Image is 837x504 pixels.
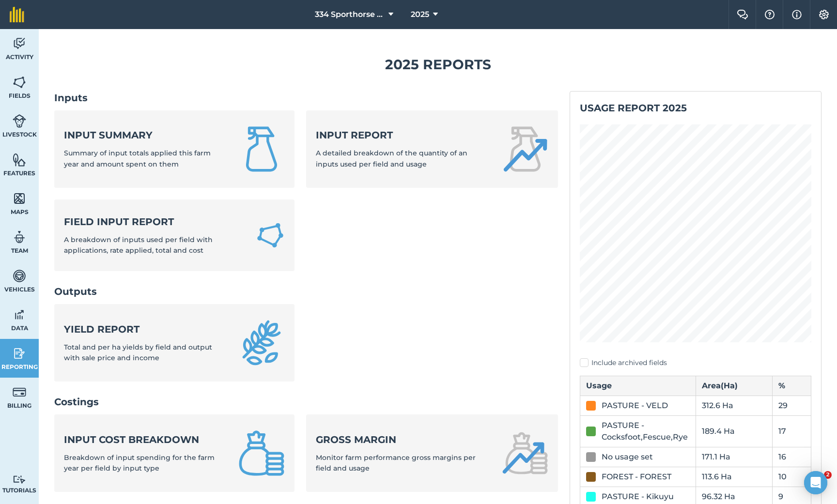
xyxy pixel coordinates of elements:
div: No usage set [602,451,653,463]
img: Input summary [238,126,285,172]
span: 334 Sporthorse Stud [315,9,385,20]
img: svg+xml;base64,PHN2ZyB4bWxucz0iaHR0cDovL3d3dy53My5vcmcvMjAwMC9zdmciIHdpZHRoPSI1NiIgaGVpZ2h0PSI2MC... [13,191,26,206]
h2: Inputs [54,91,558,105]
span: Monitor farm performance gross margins per field and usage [316,453,476,473]
h2: Usage report 2025 [580,101,811,115]
img: svg+xml;base64,PD94bWwgdmVyc2lvbj0iMS4wIiBlbmNvZGluZz0idXRmLTgiPz4KPCEtLSBHZW5lcmF0b3I6IEFkb2JlIE... [13,346,26,361]
span: Total and per ha yields by field and output with sale price and income [64,343,212,362]
span: Summary of input totals applied this farm year and amount spent on them [64,149,211,168]
img: svg+xml;base64,PD94bWwgdmVyc2lvbj0iMS4wIiBlbmNvZGluZz0idXRmLTgiPz4KPCEtLSBHZW5lcmF0b3I6IEFkb2JlIE... [13,475,26,484]
img: svg+xml;base64,PHN2ZyB4bWxucz0iaHR0cDovL3d3dy53My5vcmcvMjAwMC9zdmciIHdpZHRoPSI1NiIgaGVpZ2h0PSI2MC... [13,75,26,90]
div: PASTURE - Cocksfoot,Fescue,Rye [602,420,690,443]
img: Two speech bubbles overlapping with the left bubble in the forefront [737,10,748,19]
td: 16 [773,447,811,467]
a: Input summarySummary of input totals applied this farm year and amount spent on them [54,110,294,188]
img: Field Input Report [256,220,285,251]
img: svg+xml;base64,PD94bWwgdmVyc2lvbj0iMS4wIiBlbmNvZGluZz0idXRmLTgiPz4KPCEtLSBHZW5lcmF0b3I6IEFkb2JlIE... [13,36,26,51]
h2: Costings [54,395,558,409]
div: PASTURE - Kikuyu [602,491,674,503]
span: 2025 [411,9,429,20]
img: Input report [502,126,548,172]
span: A breakdown of inputs used per field with applications, rate applied, total and cost [64,235,213,255]
td: 17 [773,415,811,447]
a: Input reportA detailed breakdown of the quantity of an inputs used per field and usage [306,110,558,188]
h2: Outputs [54,285,558,298]
a: Gross marginMonitor farm performance gross margins per field and usage [306,414,558,492]
img: svg+xml;base64,PD94bWwgdmVyc2lvbj0iMS4wIiBlbmNvZGluZz0idXRmLTgiPz4KPCEtLSBHZW5lcmF0b3I6IEFkb2JlIE... [13,307,26,322]
div: PASTURE - VELD [602,400,668,412]
a: Yield reportTotal and per ha yields by field and output with sale price and income [54,304,294,382]
td: 189.4 Ha [696,415,773,447]
div: FOREST - FOREST [602,471,671,483]
img: Gross margin [502,430,548,476]
td: 29 [773,396,811,415]
td: 113.6 Ha [696,467,773,487]
img: A question mark icon [764,10,775,19]
img: Yield report [238,320,285,366]
a: Field Input ReportA breakdown of inputs used per field with applications, rate applied, total and... [54,199,294,272]
img: svg+xml;base64,PHN2ZyB4bWxucz0iaHR0cDovL3d3dy53My5vcmcvMjAwMC9zdmciIHdpZHRoPSI1NiIgaGVpZ2h0PSI2MC... [13,153,26,167]
img: Input cost breakdown [238,430,285,476]
img: svg+xml;base64,PHN2ZyB4bWxucz0iaHR0cDovL3d3dy53My5vcmcvMjAwMC9zdmciIHdpZHRoPSIxNyIgaGVpZ2h0PSIxNy... [792,9,802,20]
strong: Yield report [64,322,227,336]
th: Area ( Ha ) [696,376,773,396]
strong: Input summary [64,128,227,142]
strong: Field Input Report [64,215,244,229]
a: Input cost breakdownBreakdown of input spending for the farm year per field by input type [54,414,294,492]
img: svg+xml;base64,PD94bWwgdmVyc2lvbj0iMS4wIiBlbmNvZGluZz0idXRmLTgiPz4KPCEtLSBHZW5lcmF0b3I6IEFkb2JlIE... [13,269,26,283]
h1: 2025 Reports [54,54,821,76]
strong: Gross margin [316,433,490,446]
strong: Input report [316,128,490,142]
img: svg+xml;base64,PD94bWwgdmVyc2lvbj0iMS4wIiBlbmNvZGluZz0idXRmLTgiPz4KPCEtLSBHZW5lcmF0b3I6IEFkb2JlIE... [13,114,26,128]
img: svg+xml;base64,PD94bWwgdmVyc2lvbj0iMS4wIiBlbmNvZGluZz0idXRmLTgiPz4KPCEtLSBHZW5lcmF0b3I6IEFkb2JlIE... [13,385,26,399]
span: Breakdown of input spending for the farm year per field by input type [64,453,215,473]
div: Open Intercom Messenger [804,471,827,494]
strong: Input cost breakdown [64,433,227,446]
img: fieldmargin Logo [10,7,24,22]
img: svg+xml;base64,PD94bWwgdmVyc2lvbj0iMS4wIiBlbmNvZGluZz0idXRmLTgiPz4KPCEtLSBHZW5lcmF0b3I6IEFkb2JlIE... [13,230,26,244]
th: % [773,376,811,396]
span: 2 [824,471,832,479]
span: A detailed breakdown of the quantity of an inputs used per field and usage [316,149,467,168]
td: 10 [773,467,811,487]
th: Usage [580,376,696,396]
img: A cog icon [818,10,830,19]
td: 312.6 Ha [696,396,773,415]
label: Include archived fields [580,358,811,368]
td: 171.1 Ha [696,447,773,467]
